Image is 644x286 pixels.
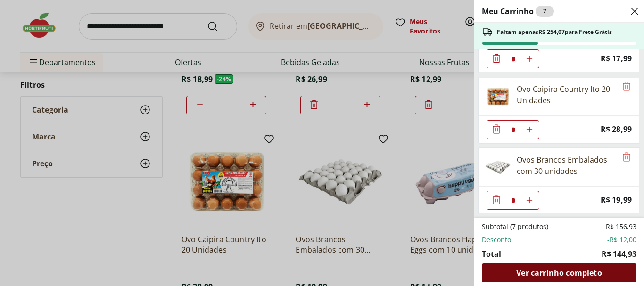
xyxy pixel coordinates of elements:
[487,120,506,139] button: Diminuir Quantidade
[520,49,539,68] button: Aumentar Quantidade
[607,235,636,245] span: -R$ 12,00
[482,222,548,231] span: Subtotal (7 produtos)
[520,191,539,210] button: Aumentar Quantidade
[517,83,617,106] div: Ovo Caipira Country Ito 20 Unidades
[482,263,636,282] a: Ver carrinho completo
[602,248,636,260] span: R$ 144,93
[536,6,554,17] div: 7
[487,191,506,210] button: Diminuir Quantidade
[621,152,632,163] button: Remove
[506,50,520,68] input: Quantidade Atual
[506,191,520,209] input: Quantidade Atual
[482,248,501,260] span: Total
[482,6,554,17] h2: Meu Carrinho
[485,83,511,110] img: Principal
[601,194,632,206] span: R$ 19,99
[621,81,632,92] button: Remove
[485,154,511,180] img: Ovos Brancos Embalados com 30 unidades
[487,49,506,68] button: Diminuir Quantidade
[506,121,520,139] input: Quantidade Atual
[601,123,632,136] span: R$ 28,99
[516,269,602,277] span: Ver carrinho completo
[497,28,612,36] span: Faltam apenas R$ 254,07 para Frete Grátis
[520,120,539,139] button: Aumentar Quantidade
[482,235,511,245] span: Desconto
[606,222,636,231] span: R$ 156,93
[517,154,617,177] div: Ovos Brancos Embalados com 30 unidades
[601,52,632,65] span: R$ 17,99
